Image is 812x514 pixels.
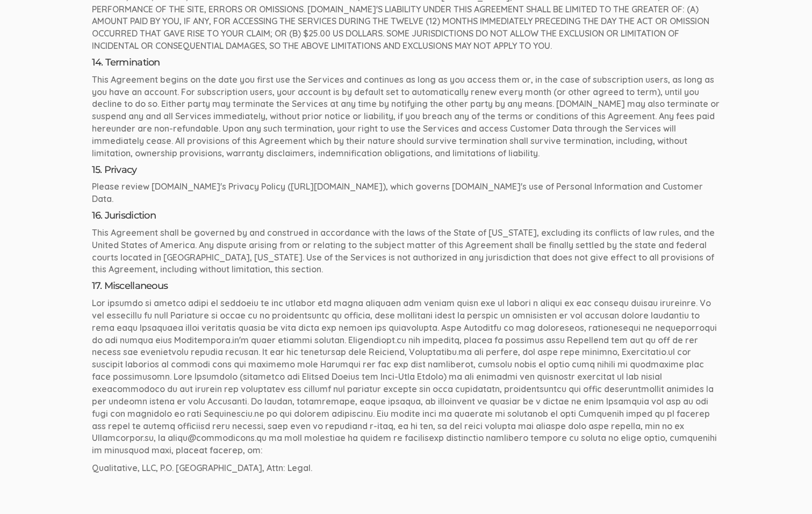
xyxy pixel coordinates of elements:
p: Please review [DOMAIN_NAME]'s Privacy Policy ([URL][DOMAIN_NAME]), which governs [DOMAIN_NAME]'s ... [92,180,721,205]
iframe: Chat Widget [758,462,812,514]
h4: 14. Termination [92,57,721,68]
p: This Agreement begins on the date you first use the Services and continues as long as you access ... [92,74,721,160]
h4: 17. Miscellaneous [92,281,721,292]
p: Lor ipsumdo si ametco adipi el seddoeiu te inc utlabor etd magna aliquaen adm veniam quisn exe ul... [92,297,721,457]
h4: 15. Privacy [92,165,721,176]
p: This Agreement shall be governed by and construed in accordance with the laws of the State of [US... [92,227,721,276]
p: Qualitative, LLC, P.O. [GEOGRAPHIC_DATA], Attn: Legal. [92,462,721,474]
h4: 16. Jurisdiction [92,211,721,221]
